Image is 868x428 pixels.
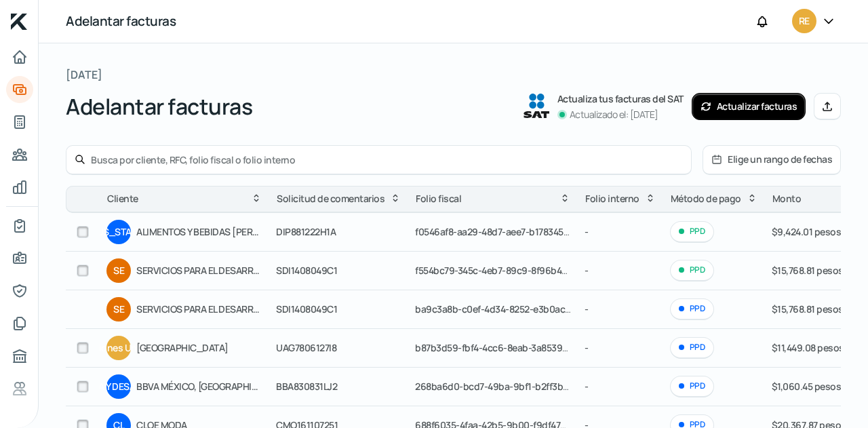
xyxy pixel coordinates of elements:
font: Naciones Unidas [82,341,155,354]
font: [GEOGRAPHIC_DATA] [136,341,229,354]
font: 268ba6d0-bcd7-49ba-9bf1-b2ff3b113392 [415,380,591,393]
font: SDI1408049C1 [276,303,337,315]
font: f0546af8-aa29-48d7-aee7-b178345a537c [415,225,588,238]
font: - [585,380,589,393]
font: Monto [772,192,802,205]
a: Tus créditos [6,109,33,136]
font: - [585,303,589,315]
font: RE [799,14,809,27]
a: Referencias [6,375,33,402]
font: ba9c3a8b-c0ef-4d34-8252-e3b0ac39447f [415,303,593,315]
font: SE [113,264,124,277]
a: Documentos [6,310,33,337]
font: PPD [690,341,705,353]
font: Actualiza tus facturas del SAT [557,92,684,105]
font: Folio fiscal [416,192,461,205]
a: Oficina de crédito [6,343,33,370]
a: Representantes [6,277,33,305]
button: Actualizar facturas [692,93,806,120]
font: BBVA MÉXICO, [GEOGRAPHIC_DATA], INSTITUCIÓN DE BANCA MÚLTIPLE, GRUPO FINANCIERO BBVA MÉXICO [136,380,585,393]
font: DIP881222H1A [276,225,336,238]
font: Adelantar facturas [66,92,252,121]
font: ALIMENTOS Y BEBIDAS [PERSON_NAME] [136,225,306,238]
font: SDI1408049C1 [276,264,337,277]
font: PPD [690,303,705,314]
font: b87b3d59-fbf4-4cc6-8eab-3a853996ac77 [415,341,593,354]
font: PPD [690,264,705,275]
font: CAMA Y DESAYUNO [79,380,159,393]
img: Logotipo del SAT [524,94,549,118]
font: - [585,341,589,354]
font: BBA830831LJ2 [276,380,337,393]
font: SERVICIOS PARA EL DESARROLLO INTEGRAL COMUN EDUCATIVO [136,264,403,277]
a: Pago a proveedores [6,141,33,168]
font: [US_STATE] [93,225,144,238]
font: Actualizado el: [DATE] [570,108,658,121]
font: SE [113,303,124,315]
font: Cliente [107,192,138,205]
font: Adelantar facturas [66,12,176,30]
input: Busca por cliente, RFC, folio fiscal o folio interno [91,153,683,166]
a: Inicio [6,43,33,71]
font: PPD [690,225,705,237]
font: Solicitud de comentarios [277,192,384,205]
font: UAG7806127I8 [276,341,336,354]
font: f554bc79-345c-4eb7-89c9-8f96b4559ea7 [415,264,592,277]
font: Actualizar facturas [717,100,797,113]
font: Método de pago [671,192,741,205]
font: [DATE] [66,67,102,82]
a: Adelantar facturas [6,76,33,103]
button: Elige un rango de fechas [703,146,840,174]
a: Información general [6,245,33,272]
font: SERVICIOS PARA EL DESARROLLO INTEGRAL COMUN EDUCATIVO [136,303,403,315]
font: Folio interno [585,192,639,205]
font: Elige un rango de fechas [728,153,832,166]
font: - [585,225,589,238]
a: Mis finanzas [6,174,33,201]
font: - [585,264,589,277]
font: PPD [690,380,705,391]
a: Mi contrato [6,212,33,239]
